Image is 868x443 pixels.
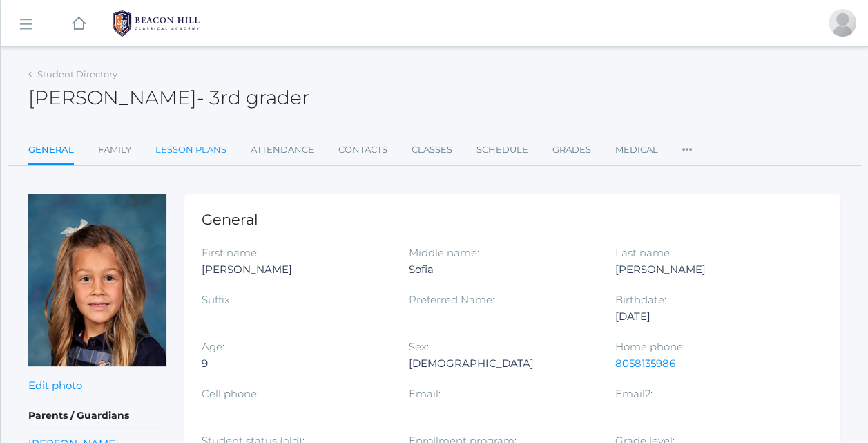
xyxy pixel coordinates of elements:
[615,387,653,400] label: Email2:
[615,261,801,278] div: [PERSON_NAME]
[28,379,82,392] a: Edit photo
[202,246,259,259] label: First name:
[829,9,856,37] div: Ashley Scrudato
[476,136,528,164] a: Schedule
[615,357,675,370] a: 8058135986
[615,340,685,353] label: Home phone:
[28,194,166,366] img: Isabella Scrudato
[408,355,594,372] div: [DEMOGRAPHIC_DATA]
[28,87,309,109] h2: [PERSON_NAME]
[408,340,428,353] label: Sex:
[104,6,208,41] img: BHCALogos-05-308ed15e86a5a0abce9b8dd61676a3503ac9727e845dece92d48e8588c001991.png
[615,136,658,164] a: Medical
[408,387,440,400] label: Email:
[615,293,666,306] label: Birthdate:
[251,136,314,164] a: Attendance
[197,86,309,109] span: - 3rd grader
[615,246,672,259] label: Last name:
[202,293,232,306] label: Suffix:
[412,136,452,164] a: Classes
[202,211,822,227] h1: General
[98,136,131,164] a: Family
[155,136,226,164] a: Lesson Plans
[408,293,494,306] label: Preferred Name:
[408,246,479,259] label: Middle name:
[615,308,801,325] div: [DATE]
[28,404,166,428] h5: Parents / Guardians
[202,387,259,400] label: Cell phone:
[202,355,387,372] div: 9
[338,136,387,164] a: Contacts
[552,136,591,164] a: Grades
[28,136,74,166] a: General
[202,261,387,278] div: [PERSON_NAME]
[202,340,224,353] label: Age:
[37,68,117,79] a: Student Directory
[408,261,594,278] div: Sofia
